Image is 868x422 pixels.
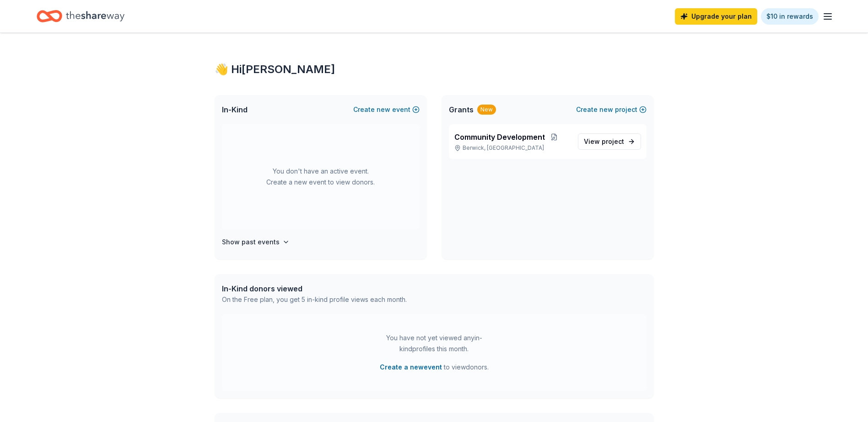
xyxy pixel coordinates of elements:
span: In-Kind [222,104,248,115]
div: 👋 Hi [PERSON_NAME] [215,62,654,77]
p: Berwick, [GEOGRAPHIC_DATA] [454,144,571,152]
span: Community Development [454,132,545,142]
span: Grants [449,104,474,115]
span: new [599,104,613,115]
button: Show past events [222,237,290,248]
button: Createnewproject [576,104,647,115]
a: $10 in rewards [761,8,819,25]
span: new [377,104,390,115]
a: Home [37,5,124,27]
button: Createnewevent [353,104,420,115]
div: You don't have an active event. Create a new event to view donors. [222,124,420,229]
h4: Show past events [222,237,280,248]
button: Create a newevent [380,362,442,373]
a: View project [578,133,641,150]
span: project [602,137,624,145]
span: View [584,136,624,147]
div: You have not yet viewed any in-kind profiles this month. [377,332,491,354]
div: In-Kind donors viewed [222,283,407,294]
a: Upgrade your plan [675,8,757,25]
span: to view donors . [380,362,489,373]
div: New [477,105,496,115]
div: On the Free plan, you get 5 in-kind profile views each month. [222,294,407,305]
